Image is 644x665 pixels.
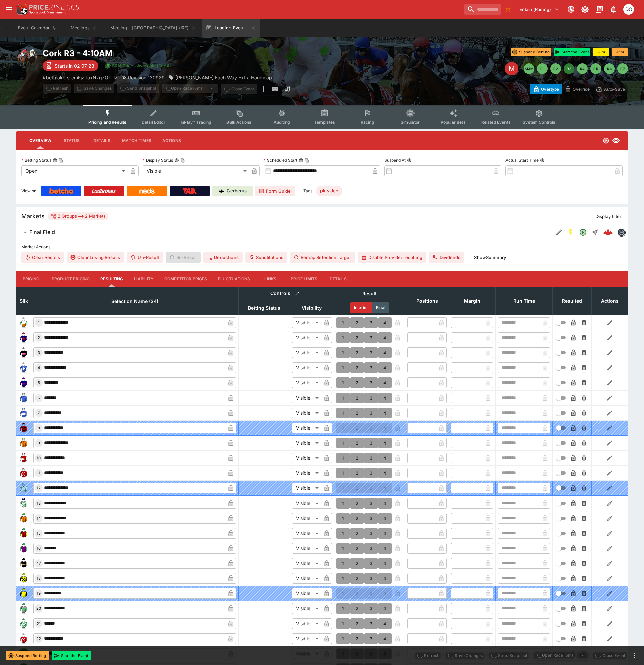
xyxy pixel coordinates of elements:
[350,558,364,569] button: 2
[378,377,392,388] button: 4
[378,558,392,569] button: 4
[227,188,247,194] p: Cerberus
[128,74,165,81] p: Revision 130929
[50,212,106,220] div: 2 Groups 2 Markets
[378,317,392,328] button: 4
[336,317,350,328] button: 1
[299,158,303,163] button: Scheduled StartCopy To Clipboard
[21,157,51,163] p: Betting Status
[175,74,272,81] p: [PERSON_NAME] Each Way Extra Handicap
[36,561,42,566] span: 17
[350,468,364,478] button: 2
[285,271,323,287] button: Price Limits
[139,188,154,194] img: Neds
[264,157,297,163] p: Scheduled Start
[378,573,392,584] button: 4
[336,513,350,524] button: 1
[323,271,353,287] button: Details
[364,573,378,584] button: 3
[372,302,389,313] button: Final
[292,588,321,599] div: Visible
[593,48,609,56] button: +1m
[292,543,321,554] div: Visible
[336,618,350,629] button: 1
[336,347,350,358] button: 1
[62,19,105,37] button: Meetings
[36,471,42,475] span: 11
[57,133,87,149] button: Status
[591,287,628,315] th: Actions
[18,362,29,373] img: runner 4
[15,3,28,16] img: PriceKinetics Logo
[43,74,117,81] p: Copy To Clipboard
[364,332,378,343] button: 3
[593,84,628,94] button: Auto-Save
[35,606,42,611] span: 20
[169,74,272,81] div: William Hill Each Way Extra Handicap
[378,347,392,358] button: 4
[336,362,350,373] button: 1
[36,441,41,445] span: 9
[378,513,392,524] button: 4
[495,287,552,315] th: Run Time
[336,453,350,463] button: 1
[449,287,495,315] th: Margin
[505,157,539,163] p: Actual Start Time
[55,62,94,69] p: Starts in 02:07:23
[336,468,350,478] button: 1
[53,158,57,163] button: Betting StatusCopy To Clipboard
[350,498,364,509] button: 2
[18,408,29,418] img: runner 7
[314,120,335,125] span: Templates
[260,84,268,94] button: more
[336,603,350,614] button: 1
[378,618,392,629] button: 4
[143,165,249,176] div: Visible
[292,332,321,343] div: Visible
[481,120,511,125] span: Related Events
[336,543,350,554] button: 1
[226,120,251,125] span: Bulk Actions
[274,120,290,125] span: Auditing
[336,528,350,539] button: 1
[378,468,392,478] button: 4
[350,618,364,629] button: 2
[35,456,42,460] span: 10
[350,347,364,358] button: 2
[255,186,295,196] a: Form Guide
[16,287,31,315] th: Silk
[573,86,590,93] p: Override
[35,591,42,596] span: 19
[292,528,321,539] div: Visible
[523,120,555,125] span: System Controls
[589,226,601,238] button: Straight
[591,211,625,222] button: Display filter
[49,188,73,194] img: Betcha
[212,186,253,196] a: Cerberus
[29,229,55,236] h6: Final Field
[505,62,518,75] div: Edit Meeting
[18,332,29,343] img: runner 2
[540,158,545,163] button: Actual Start Time
[16,271,46,287] button: Pricing
[336,558,350,569] button: 1
[95,271,128,287] button: Resulting
[18,573,29,584] img: runner 18
[245,252,287,263] button: Substitutions
[384,157,406,163] p: Suspend At
[316,186,342,196] div: Betting Target: cerberus
[565,226,577,238] button: SGM Enabled
[238,287,334,300] th: Controls
[612,48,628,56] button: +5m
[142,120,165,125] span: Detail Editor
[162,84,218,93] div: split button
[24,133,57,149] button: Overview
[35,531,42,536] span: 15
[350,393,364,403] button: 2
[617,228,625,236] div: betmakers
[378,408,392,418] button: 4
[336,332,350,343] button: 1
[564,63,574,74] button: R3
[255,271,285,287] button: Links
[18,377,29,388] img: runner 5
